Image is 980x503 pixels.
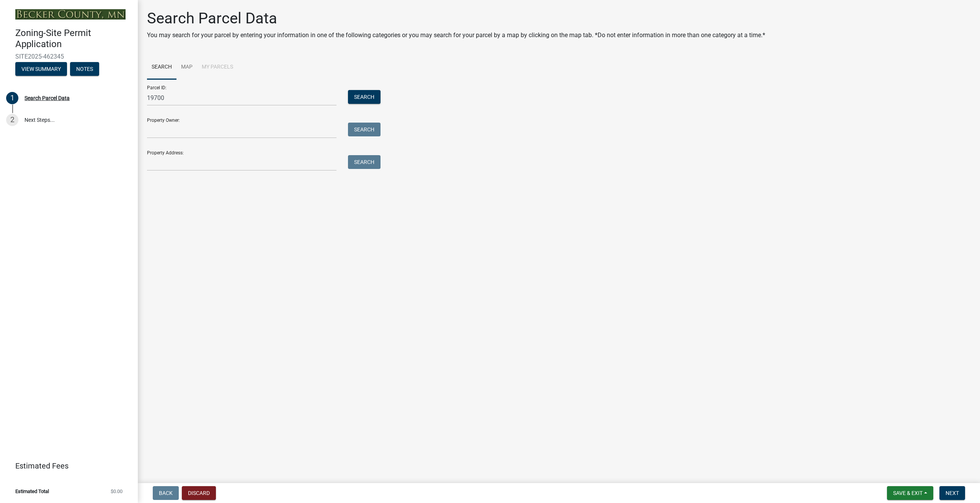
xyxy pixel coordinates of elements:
[348,155,381,169] button: Search
[15,9,126,20] img: Becker County, Minnesota
[182,486,216,500] button: Discard
[15,28,132,50] h4: Zoning-Site Permit Application
[147,9,765,28] h1: Search Parcel Data
[159,490,173,496] span: Back
[153,486,179,500] button: Back
[348,123,381,136] button: Search
[893,490,923,496] span: Save & Exit
[6,92,18,104] div: 1
[147,31,765,40] p: You may search for your parcel by entering your information in one of the following categories or...
[15,62,67,76] button: View Summary
[176,55,197,80] a: Map
[6,114,18,126] div: 2
[111,489,122,494] span: $0.00
[887,486,933,500] button: Save & Exit
[70,66,99,72] wm-modal-confirm: Notes
[348,90,381,104] button: Search
[6,458,126,474] a: Estimated Fees
[15,53,122,60] span: SITE2025-462345
[24,95,70,101] div: Search Parcel Data
[15,489,49,494] span: Estimated Total
[939,486,965,500] button: Next
[15,66,67,72] wm-modal-confirm: Summary
[946,490,959,496] span: Next
[147,55,176,80] a: Search
[70,62,99,76] button: Notes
